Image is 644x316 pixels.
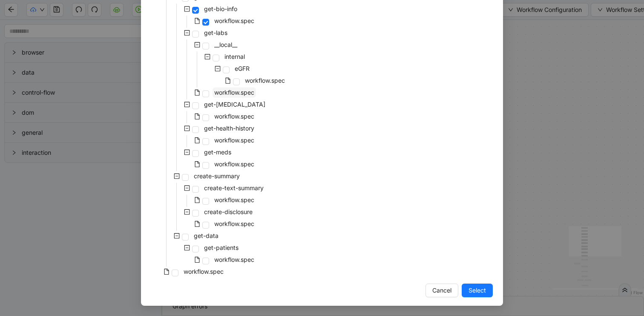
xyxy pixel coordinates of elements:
[202,123,256,133] span: get-health-history
[235,65,250,72] span: eGFR
[184,149,190,155] span: minus-square
[204,244,239,251] span: get-patients
[164,269,170,275] span: file
[204,54,210,60] span: minus-square
[184,6,190,12] span: minus-square
[214,89,254,96] span: workflow.spec
[184,268,224,275] span: workflow.spec
[213,159,256,169] span: workflow.spec
[245,77,285,84] span: workflow.spec
[194,18,200,24] span: file
[202,99,267,110] span: get-diabetes
[213,40,239,50] span: __local__
[469,286,486,295] span: Select
[214,136,254,144] span: workflow.spec
[194,232,218,239] span: get-data
[194,257,200,263] span: file
[174,173,180,179] span: minus-square
[184,185,190,191] span: minus-square
[225,78,231,84] span: file
[184,101,190,107] span: minus-square
[214,17,254,24] span: workflow.spec
[204,29,227,36] span: get-labs
[194,137,200,143] span: file
[213,255,256,265] span: workflow.spec
[214,41,237,48] span: __local__
[194,197,200,203] span: file
[184,30,190,36] span: minus-square
[204,5,237,12] span: get-bio-info
[194,161,200,167] span: file
[214,220,254,227] span: workflow.spec
[202,207,254,217] span: create-disclosure
[214,256,254,263] span: workflow.spec
[214,113,254,120] span: workflow.spec
[184,245,190,251] span: minus-square
[204,101,265,108] span: get-[MEDICAL_DATA]
[202,4,239,14] span: get-bio-info
[194,221,200,227] span: file
[224,53,245,60] span: internal
[213,87,256,98] span: workflow.spec
[202,28,229,38] span: get-labs
[192,231,220,241] span: get-data
[204,208,253,215] span: create-disclosure
[204,125,254,132] span: get-health-history
[214,196,254,203] span: workflow.spec
[182,267,225,277] span: workflow.spec
[194,90,200,96] span: file
[233,64,251,74] span: eGFR
[192,171,241,181] span: create-summary
[462,284,493,297] button: Select
[194,42,200,48] span: minus-square
[213,135,256,145] span: workflow.spec
[204,184,264,191] span: create-text-summary
[425,284,458,297] button: Cancel
[215,66,221,72] span: minus-square
[202,183,265,193] span: create-text-summary
[174,233,180,239] span: minus-square
[432,286,451,295] span: Cancel
[202,243,240,253] span: get-patients
[194,113,200,119] span: file
[213,195,256,205] span: workflow.spec
[184,125,190,131] span: minus-square
[204,148,231,156] span: get-meds
[214,160,254,168] span: workflow.spec
[213,219,256,229] span: workflow.spec
[184,209,190,215] span: minus-square
[243,75,287,86] span: workflow.spec
[223,52,247,62] span: internal
[194,172,240,180] span: create-summary
[213,16,256,26] span: workflow.spec
[213,111,256,122] span: workflow.spec
[202,147,233,157] span: get-meds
